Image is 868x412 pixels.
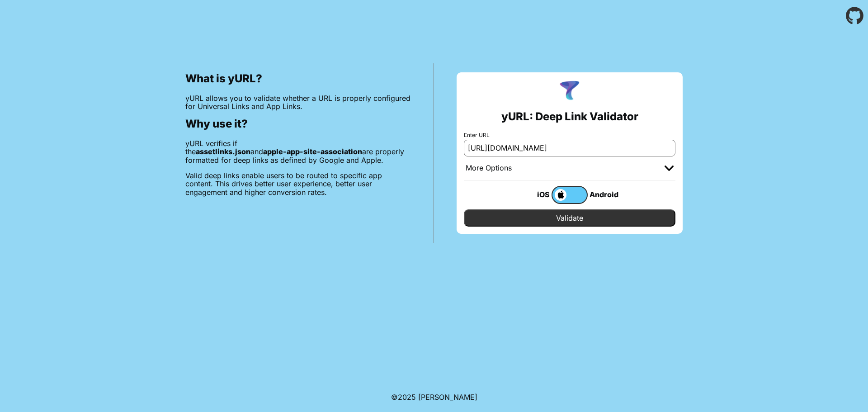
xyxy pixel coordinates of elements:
a: Michael Ibragimchayev's Personal Site [418,393,477,402]
div: Android [588,189,624,200]
img: yURL Logo [558,80,581,103]
input: e.g. https://app.chayev.com/xyx [464,140,675,156]
p: yURL allows you to validate whether a URL is properly configured for Universal Links and App Links. [185,94,411,111]
b: apple-app-site-association [263,147,362,156]
b: assetlinks.json [196,147,250,156]
img: chevron [665,166,674,171]
input: Validate [464,209,675,227]
div: iOS [515,189,552,200]
h2: Why use it? [185,118,411,130]
div: More Options [466,164,512,173]
span: 2025 [398,393,416,402]
footer: © [391,382,477,412]
label: Enter URL [464,132,675,138]
p: Valid deep links enable users to be routed to specific app content. This drives better user exper... [185,171,411,196]
h2: yURL: Deep Link Validator [501,110,638,123]
p: yURL verifies if the and are properly formatted for deep links as defined by Google and Apple. [185,139,411,164]
h2: What is yURL? [185,72,411,85]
